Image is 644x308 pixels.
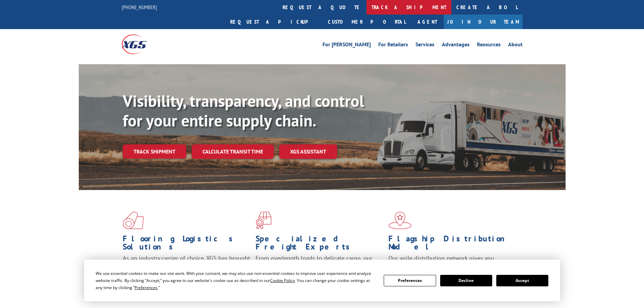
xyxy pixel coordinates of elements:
a: XGS ASSISTANT [279,144,337,159]
img: xgs-icon-flagship-distribution-model-red [388,212,412,229]
img: xgs-icon-focused-on-flooring-red [256,212,271,229]
a: Advantages [442,42,470,49]
span: Preferences [135,285,158,290]
a: [PHONE_NUMBER] [122,4,157,10]
a: Request a pickup [225,15,323,29]
a: Agent [411,15,444,29]
div: Cookie Consent Prompt [84,260,560,301]
img: xgs-icon-total-supply-chain-intelligence-red [123,212,144,229]
a: Services [415,42,434,49]
div: We use essential cookies to make our site work. With your consent, we may also use non-essential ... [96,270,376,291]
a: For Retailers [378,42,408,49]
button: Decline [440,275,492,286]
span: Our agile distribution network gives you nationwide inventory management on demand. [388,254,513,270]
a: Join Our Team [444,15,523,29]
a: Resources [477,42,501,49]
a: Customer Portal [323,15,411,29]
p: From overlength loads to delicate cargo, our experienced staff knows the best way to move your fr... [256,254,383,284]
a: Calculate transit time [192,144,274,159]
button: Preferences [384,275,436,286]
h1: Flagship Distribution Model [388,235,516,254]
button: Accept [496,275,548,286]
a: Track shipment [123,144,186,159]
span: Cookie Policy [270,278,295,283]
span: As an industry carrier of choice, XGS has brought innovation and dedication to flooring logistics... [123,254,250,278]
a: About [508,42,523,49]
h1: Flooring Logistics Solutions [123,235,251,254]
h1: Specialized Freight Experts [256,235,383,254]
a: For [PERSON_NAME] [323,42,371,49]
b: Visibility, transparency, and control for your entire supply chain. [123,90,364,131]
